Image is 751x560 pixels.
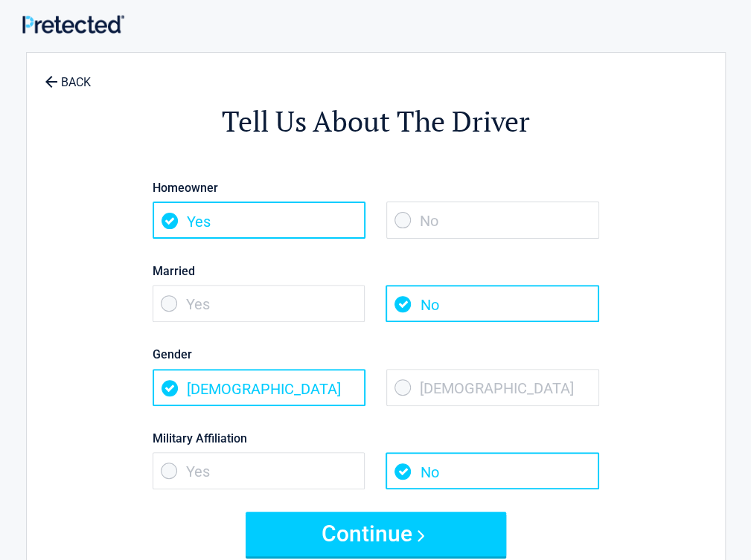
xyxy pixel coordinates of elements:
span: Yes [153,285,365,322]
h2: Tell Us About The Driver [109,103,643,141]
span: No [386,452,598,489]
button: Continue [246,512,506,556]
a: BACK [42,62,94,88]
label: Military Affiliation [153,428,599,448]
label: Gender [153,344,599,364]
label: Homeowner [153,178,599,198]
span: [DEMOGRAPHIC_DATA] [153,369,365,406]
span: No [386,202,599,239]
img: Main Logo [22,15,124,33]
span: Yes [153,452,365,489]
label: Married [153,261,599,281]
span: Yes [153,202,365,239]
span: No [386,285,598,322]
span: [DEMOGRAPHIC_DATA] [386,369,599,406]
